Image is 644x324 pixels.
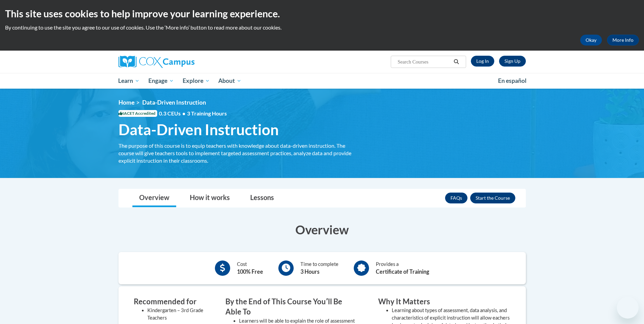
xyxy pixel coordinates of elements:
span: Data-Driven Instruction [118,121,279,139]
li: Kindergarten – 3rd Grade Teachers [147,307,205,322]
span: 3 Training Hours [187,110,227,116]
a: En español [494,74,531,88]
span: About [218,77,241,85]
span: 0.3 CEUs [159,110,227,117]
span: Engage [148,77,174,85]
div: Provides a [376,260,429,276]
a: Engage [144,73,178,89]
h3: Why It Matters [378,296,511,307]
a: Register [499,56,526,67]
img: Cox Campus [118,56,195,68]
p: By continuing to use the site you agree to our use of cookies. Use the ‘More info’ button to read... [5,24,639,31]
iframe: Button to launch messaging window [617,297,639,319]
span: • [182,110,185,116]
div: Time to complete [300,260,338,276]
a: Log In [471,56,494,67]
a: Lessons [243,189,281,207]
a: Explore [178,73,214,89]
span: En español [498,77,527,84]
span: Learn [118,77,140,85]
span: Data-Driven Instruction [142,99,206,106]
h2: This site uses cookies to help improve your learning experience. [5,7,639,20]
a: More Info [607,35,639,46]
h3: Recommended for [134,296,205,307]
div: Cost [237,260,263,276]
i:  [453,59,459,65]
a: How it works [183,189,237,207]
button: Okay [580,35,602,46]
h3: By the End of This Course Youʹll Be Able To [225,296,358,318]
div: Main menu [108,73,536,89]
b: Certificate of Training [376,268,429,275]
div: The purpose of this course is to equip teachers with knowledge about data-driven instruction. The... [118,142,353,164]
b: 3 Hours [300,268,319,275]
h3: Overview [118,221,526,238]
b: 100% Free [237,268,263,275]
a: Overview [132,189,176,207]
span: Explore [183,77,210,85]
a: Learn [114,73,144,89]
a: Cox Campus [118,56,247,68]
button: Search [451,58,461,66]
input: Search Courses [397,58,451,66]
button: Enroll [470,193,515,203]
a: About [214,73,246,89]
span: IACET Accredited [118,110,157,117]
a: FAQs [445,193,467,203]
a: Home [118,99,134,106]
